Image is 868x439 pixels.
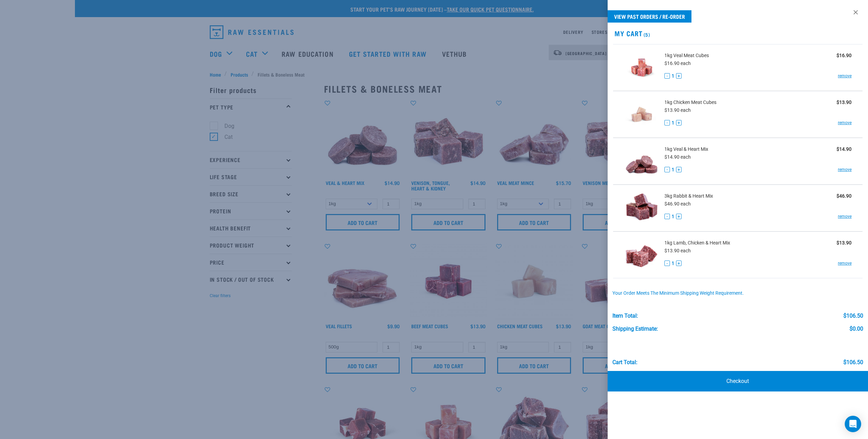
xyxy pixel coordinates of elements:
[664,52,709,59] span: 1kg Veal Meat Cubes
[676,167,682,172] button: +
[672,119,674,127] span: 1
[672,72,674,80] span: 1
[608,29,868,37] h2: My Cart
[845,416,861,432] div: Open Intercom Messenger
[624,50,659,85] img: Veal Meat Cubes
[664,107,691,113] span: $13.90 each
[838,167,852,173] a: remove
[838,260,852,266] a: remove
[837,193,852,199] strong: $46.90
[837,240,852,245] strong: $13.90
[843,313,863,319] div: $106.50
[624,144,659,179] img: Veal & Heart Mix
[624,237,659,272] img: Lamb, Chicken & Heart Mix
[676,214,682,219] button: +
[664,99,716,106] span: 1kg Chicken Meat Cubes
[608,371,868,391] a: Checkout
[664,73,670,79] button: -
[664,120,670,125] button: -
[676,73,682,79] button: +
[676,120,682,125] button: +
[664,201,691,207] span: $46.90 each
[672,166,674,173] span: 1
[672,260,674,267] span: 1
[664,192,713,200] span: 3kg Rabbit & Heart Mix
[612,326,658,332] div: Shipping Estimate:
[838,120,852,126] a: remove
[838,73,852,79] a: remove
[612,359,637,365] div: Cart total:
[643,33,650,36] span: (5)
[664,214,670,219] button: -
[676,261,682,266] button: +
[664,167,670,172] button: -
[612,313,638,319] div: Item Total:
[624,97,659,132] img: Chicken Meat Cubes
[843,359,863,365] div: $106.50
[612,291,864,296] div: Your order meets the minimum shipping weight requirement.
[664,154,691,160] span: $14.90 each
[664,261,670,266] button: -
[664,239,730,247] span: 1kg Lamb, Chicken & Heart Mix
[664,248,691,253] span: $13.90 each
[672,213,674,220] span: 1
[837,53,852,58] strong: $16.90
[624,190,659,226] img: Rabbit & Heart Mix
[664,61,691,66] span: $16.90 each
[837,146,852,152] strong: $14.90
[608,10,691,23] a: View past orders / re-order
[664,146,708,153] span: 1kg Veal & Heart Mix
[838,213,852,219] a: remove
[837,99,852,105] strong: $13.90
[850,326,863,332] div: $0.00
